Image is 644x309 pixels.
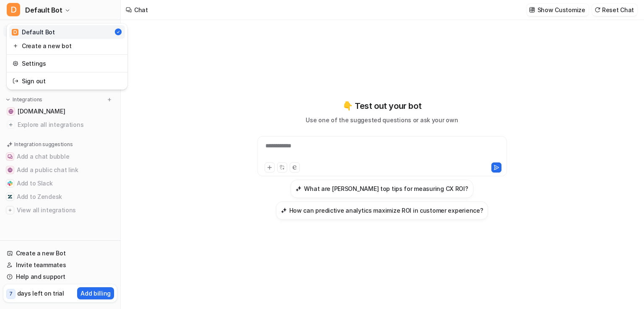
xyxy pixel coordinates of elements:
[25,4,62,16] span: Default Bot
[9,39,125,53] a: Create a new bot
[12,29,18,36] span: D
[13,77,18,85] img: reset
[7,3,20,16] span: D
[13,59,18,68] img: reset
[9,74,125,88] a: Sign out
[9,57,125,70] a: Settings
[12,28,55,36] div: Default Bot
[7,23,127,90] div: DDefault Bot
[13,41,18,50] img: reset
